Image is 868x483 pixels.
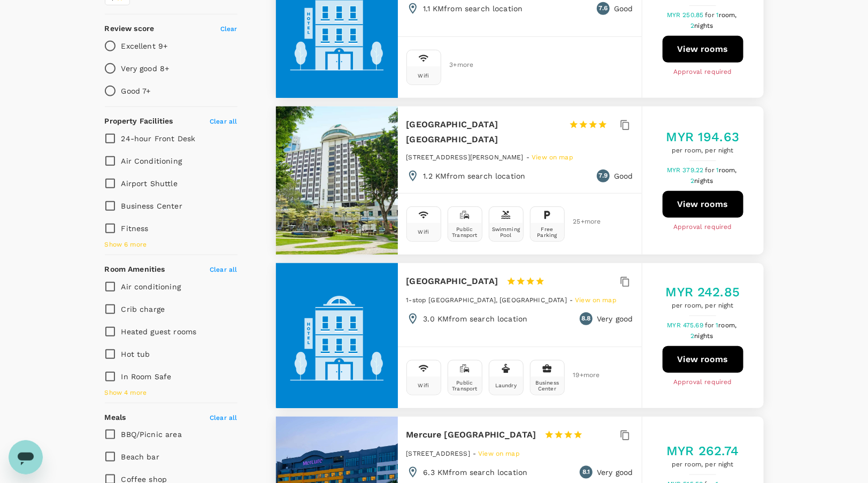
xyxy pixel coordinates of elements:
[666,301,740,311] span: per room, per night
[210,266,237,273] span: Clear all
[673,377,732,388] span: Approval required
[121,453,159,461] span: Beach bar
[705,166,716,174] span: for
[614,3,633,14] p: Good
[478,450,520,457] span: View on map
[614,171,633,181] p: Good
[121,305,165,313] span: Crib charge
[716,321,739,329] span: 1
[666,128,740,145] h5: MYR 194.63
[666,145,740,156] span: per room, per night
[599,3,608,14] span: 7.6
[526,154,532,161] span: -
[121,430,182,439] span: BBQ/Picnic area
[673,67,732,78] span: Approval required
[121,327,197,336] span: Heated guest rooms
[495,382,517,388] div: Laundry
[424,467,528,478] p: 6.3 KM from search location
[666,283,740,301] h5: MYR 242.85
[690,177,715,185] span: 2
[121,179,178,188] span: Airport Shuttle
[695,22,713,29] span: nights
[220,25,237,33] span: Clear
[690,332,715,340] span: 2
[532,154,573,161] span: View on map
[121,86,151,96] p: Good 7+
[105,240,147,250] span: Show 6 more
[406,296,567,304] span: 1-stop [GEOGRAPHIC_DATA], [GEOGRAPHIC_DATA]
[121,372,172,381] span: In Room Safe
[450,62,466,68] span: 3 + more
[581,313,590,324] span: 8.8
[582,467,590,478] span: 8.1
[478,449,520,457] a: View on map
[673,222,732,233] span: Approval required
[667,11,705,19] span: MYR 250.85
[121,134,196,143] span: 24-hour Front Desk
[105,264,165,275] h6: Room Amenities
[597,313,633,324] p: Very good
[663,36,743,63] button: View rooms
[667,321,705,329] span: MYR 475.69
[573,372,589,379] span: 19 + more
[418,382,429,388] div: Wifi
[105,388,147,398] span: Show 4 more
[406,450,470,457] span: [STREET_ADDRESS]
[533,380,562,392] div: Business Center
[210,118,237,125] span: Clear all
[719,321,737,329] span: room,
[716,166,739,174] span: 1
[695,332,713,340] span: nights
[690,22,715,29] span: 2
[533,226,562,238] div: Free Parking
[532,152,573,161] a: View on map
[121,41,168,51] p: Excellent 9+
[406,154,524,161] span: [STREET_ADDRESS][PERSON_NAME]
[121,282,181,291] span: Air conditioning
[406,274,498,289] h6: [GEOGRAPHIC_DATA]
[666,442,739,459] h5: MYR 262.74
[424,171,526,181] p: 1.2 KM from search location
[491,226,521,238] div: Swimming Pool
[473,450,478,457] span: -
[667,166,705,174] span: MYR 379.22
[575,295,617,304] a: View on map
[570,296,575,304] span: -
[121,202,182,210] span: Business Center
[105,23,155,35] h6: Review score
[418,73,429,79] div: Wifi
[450,380,480,392] div: Public Transport
[121,350,150,358] span: Hot tub
[719,166,737,174] span: room,
[424,313,528,324] p: 3.0 KM from search location
[105,412,126,424] h6: Meals
[121,157,182,165] span: Air Conditioning
[418,229,429,235] div: Wifi
[450,226,480,238] div: Public Transport
[575,296,617,304] span: View on map
[666,459,739,470] span: per room, per night
[719,11,737,19] span: room,
[9,440,43,474] iframe: Button to launch messaging window
[121,63,170,74] p: Very good 8+
[663,191,743,218] button: View rooms
[716,11,739,19] span: 1
[121,224,149,233] span: Fitness
[597,467,633,478] p: Very good
[573,218,589,225] span: 25 + more
[663,346,743,373] button: View rooms
[105,116,173,127] h6: Property Facilities
[406,117,560,147] h6: [GEOGRAPHIC_DATA] [GEOGRAPHIC_DATA]
[599,171,608,181] span: 7.9
[695,177,713,185] span: nights
[705,11,716,19] span: for
[210,414,237,421] span: Clear all
[424,3,523,14] p: 1.1 KM from search location
[705,321,716,329] span: for
[406,427,536,442] h6: Mercure [GEOGRAPHIC_DATA]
